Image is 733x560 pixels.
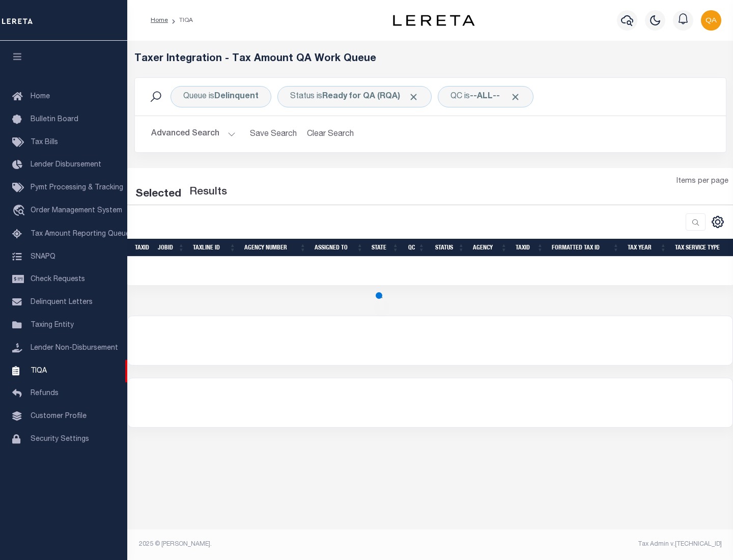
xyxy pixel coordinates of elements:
[429,239,469,257] th: Status
[469,239,512,257] th: Agency
[624,239,671,257] th: Tax Year
[303,124,358,144] button: Clear Search
[31,231,130,238] span: Tax Amount Reporting Queue
[189,184,227,201] label: Results
[31,161,101,169] span: Lender Disbursement
[31,367,47,374] span: TIQA
[240,239,311,257] th: Agency Number
[135,186,181,203] div: Selected
[31,184,123,191] span: Pymt Processing & Tracking
[31,139,58,146] span: Tax Bills
[151,17,168,23] a: Home
[438,540,722,549] div: Tax Admin v.[TECHNICAL_ID]
[134,53,726,65] h5: Taxer Integration - Tax Amount QA Work Queue
[403,239,429,257] th: QC
[701,10,721,31] img: svg+xml;base64,PHN2ZyB4bWxucz0iaHR0cDovL3d3dy53My5vcmcvMjAwMC9zdmciIHBvaW50ZXItZXZlbnRzPSJub25lIi...
[31,345,118,352] span: Lender Non-Disbursement
[168,16,193,25] li: TIQA
[311,239,368,257] th: Assigned To
[31,207,122,214] span: Order Management System
[31,436,89,443] span: Security Settings
[189,239,240,257] th: TaxLine ID
[171,86,271,107] div: Click to Edit
[154,239,189,257] th: JobID
[244,124,303,144] button: Save Search
[31,253,55,260] span: SNAPQ
[408,92,419,102] span: Click to Remove
[31,322,74,329] span: Taxing Entity
[12,205,29,218] i: travel_explore
[31,93,50,100] span: Home
[368,239,403,257] th: State
[131,239,154,257] th: TaxID
[277,86,432,107] div: Click to Edit
[131,540,431,549] div: 2025 © [PERSON_NAME].
[31,276,85,283] span: Check Requests
[470,93,500,101] b: --ALL--
[31,390,59,397] span: Refunds
[214,93,259,101] b: Delinquent
[512,239,548,257] th: TaxID
[322,93,419,101] b: Ready for QA (RQA)
[510,92,521,102] span: Click to Remove
[31,299,93,306] span: Delinquent Letters
[438,86,533,107] div: Click to Edit
[548,239,624,257] th: Formatted Tax ID
[31,116,78,123] span: Bulletin Board
[676,176,728,187] span: Items per page
[151,124,236,144] button: Advanced Search
[393,15,474,26] img: logo-dark.svg
[31,413,87,420] span: Customer Profile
